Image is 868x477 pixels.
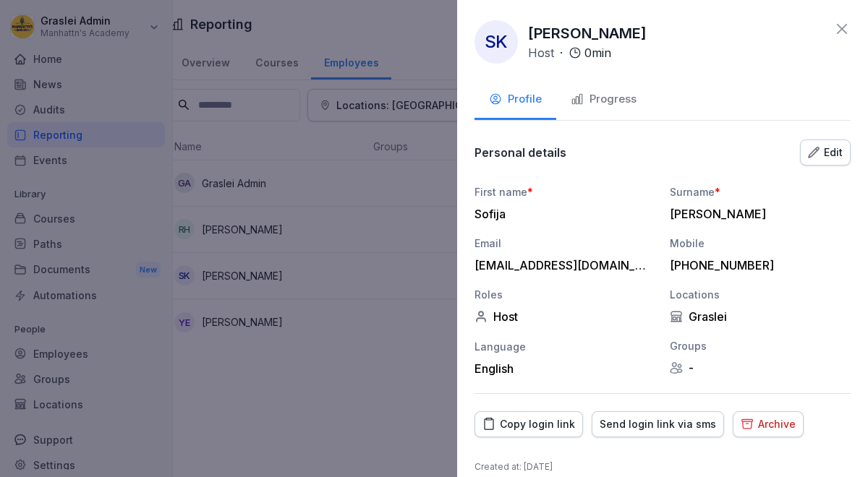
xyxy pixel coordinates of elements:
[592,411,724,437] button: Send login link via sms
[670,338,851,353] div: Groups
[475,258,648,272] div: [EMAIL_ADDRESS][DOMAIN_NAME]
[808,145,843,160] div: Edit
[670,287,851,302] div: Locations
[741,416,796,432] div: Archive
[670,309,851,324] div: Graslei
[475,287,655,302] div: Roles
[670,207,843,221] div: [PERSON_NAME]
[475,145,566,160] p: Personal details
[670,361,851,375] div: -
[475,20,518,64] div: SK
[475,411,583,437] button: Copy login link
[600,416,716,432] div: Send login link via sms
[670,236,851,251] div: Mobile
[475,361,655,376] div: English
[528,44,611,61] div: ·
[556,81,651,120] button: Progress
[670,258,843,272] div: [PHONE_NUMBER]
[489,91,542,108] div: Profile
[528,44,554,61] p: Host
[670,184,851,199] div: Surname
[475,236,655,251] div: Email
[482,416,575,432] div: Copy login link
[733,411,804,437] button: Archive
[528,22,647,44] p: [PERSON_NAME]
[571,91,637,108] div: Progress
[475,207,648,221] div: Sofija
[584,44,611,61] p: 0 min
[475,81,556,120] button: Profile
[475,184,655,199] div: First name
[475,309,655,324] div: Host
[800,139,851,166] button: Edit
[475,460,553,473] p: Created at : [DATE]
[475,339,655,354] div: Language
